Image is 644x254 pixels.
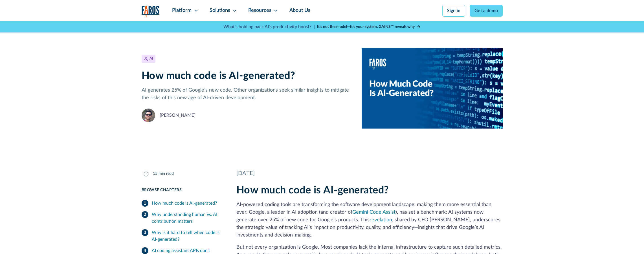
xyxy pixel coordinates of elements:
[142,209,223,227] a: Why understanding human vs. AI contribution matters
[172,7,192,14] div: Platform
[236,184,503,196] h2: How much code is AI-generated?
[142,6,160,17] a: home
[142,109,155,122] img: Ron Meldiner
[352,210,395,215] a: Gemini Code Assist
[142,70,353,82] h1: How much code is AI-generated?
[370,217,392,222] a: revelation
[442,5,465,17] a: Sign in
[153,171,157,177] div: 15
[152,211,223,225] div: Why understanding human vs. AI contribution matters
[317,25,415,29] strong: It’s not the model—it’s your system. GAINS™ reveals why
[142,187,223,193] div: Browse Chapters
[152,229,223,243] div: Why is it hard to tell when code is AI-generated?
[236,201,503,239] p: AI-powered coding tools are transforming the software development landscape, making them more ess...
[159,171,174,177] div: min read
[210,7,230,14] div: Solutions
[248,7,271,14] div: Resources
[142,87,353,102] p: AI generates 25% of Google’s new code. Other organizations seek similar insights to mitigate the ...
[142,227,223,245] a: Why is it hard to tell when code is AI-generated?
[236,169,503,178] div: [DATE]
[470,5,503,17] a: Get a demo
[152,200,217,207] div: How much code is AI-generated?
[142,198,223,209] a: How much code is AI-generated?
[142,6,160,17] img: Logo of the analytics and reporting company Faros.
[150,56,153,62] div: AI
[142,109,195,122] a: Ron Meldiner[PERSON_NAME]
[223,23,315,30] p: What's holding back AI's productivity boost? |
[160,112,195,119] div: [PERSON_NAME]
[317,24,421,30] a: It’s not the model—it’s your system. GAINS™ reveals why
